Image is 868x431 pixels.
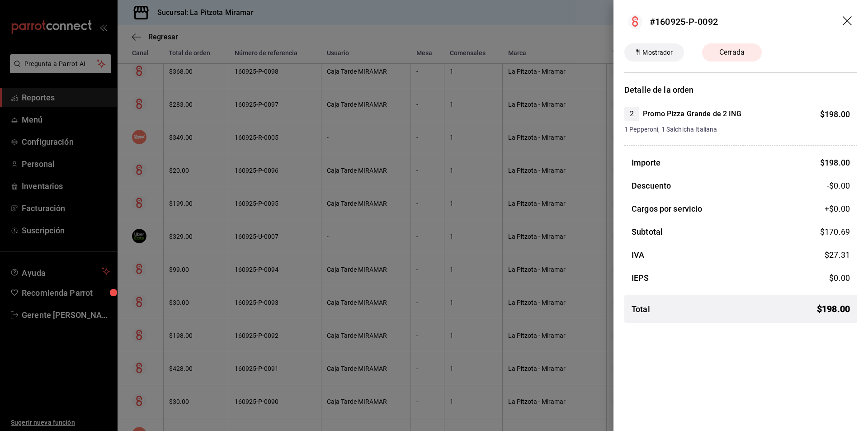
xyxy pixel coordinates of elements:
div: #160925-P-0092 [650,15,718,28]
span: 1 Pepperoni, 1 Salchicha Italiana [624,125,850,134]
span: 2 [624,109,639,119]
span: $ 27.31 [825,250,850,260]
button: drag [843,16,854,27]
span: $ 198.00 [820,109,850,119]
span: Cerrada [714,47,750,58]
h3: IEPS [632,272,649,284]
span: Mostrador [639,48,676,57]
h3: Detalle de la orden [624,84,857,96]
h3: Subtotal [632,226,663,238]
span: -$0.00 [827,180,850,192]
span: $ 0.00 [829,273,850,283]
h3: IVA [632,249,644,261]
h4: Promo Pizza Grande de 2 ING [643,109,741,119]
h3: Importe [632,156,660,169]
h3: Total [632,303,650,315]
h3: Descuento [632,180,671,192]
span: $ 198.00 [817,302,850,316]
h3: Cargos por servicio [632,203,703,215]
span: +$ 0.00 [825,203,850,215]
span: $ 170.69 [820,227,850,237]
span: $ 198.00 [820,158,850,167]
